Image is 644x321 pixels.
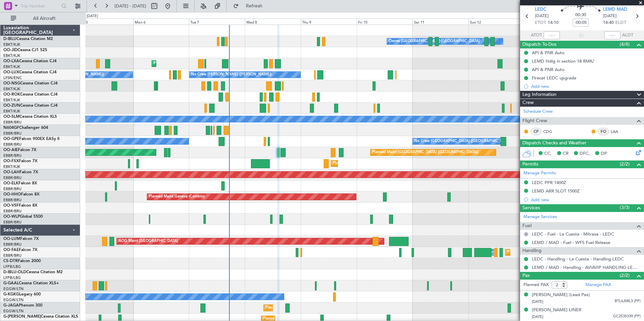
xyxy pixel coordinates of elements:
[3,53,20,58] a: EBKT/KJK
[357,19,413,25] div: Fri 10
[532,180,566,185] div: LEDC PPR 1400Z
[3,186,22,191] a: EBBR/BRU
[3,81,58,85] a: OO-NSGCessna Citation CJ4
[3,259,41,263] a: CS-DTRFalcon 2000
[523,170,556,177] a: Manage Permits
[3,137,59,141] a: OO-GPEFalcon 900EX EASy II
[532,75,576,81] div: Firecat LEDC upgrade
[3,315,78,319] a: G-[PERSON_NAME]Cessna Citation XLS
[372,147,478,157] div: Planned Maint [GEOGRAPHIC_DATA] ([GEOGRAPHIC_DATA])
[3,115,20,119] span: OO-SLM
[532,264,641,270] a: LEMD / MAD - Handling - AVIAVIP HANDLING LEMD /MAD
[3,164,20,169] a: EBKT/KJK
[3,37,17,41] span: D-IBLU
[3,264,21,269] a: LFPB/LBG
[522,91,556,99] span: Leg Information
[548,20,558,26] span: 14:10
[3,304,42,308] a: G-JAGAPhenom 300
[133,19,189,25] div: Mon 6
[523,108,553,115] a: Schedule Crew
[522,139,586,147] span: Dispatch Checks and Weather
[620,204,630,211] span: (3/3)
[3,48,18,52] span: OO-JID
[3,115,57,119] a: OO-SLMCessna Citation XLS
[3,248,37,252] a: OO-FAEFalcon 7X
[230,1,270,11] button: Refresh
[3,209,22,214] a: EBBR/BRU
[3,64,20,69] a: EBKT/KJK
[613,314,641,319] span: GC2535339 (PP)
[3,304,19,308] span: G-JAGA
[532,188,580,194] div: LEMD ARR SLOT 1500Z
[389,36,480,46] div: Owner [GEOGRAPHIC_DATA]-[GEOGRAPHIC_DATA]
[3,237,20,241] span: OO-LUM
[532,299,543,304] span: [DATE]
[3,281,59,285] a: G-GAALCessna Citation XLS+
[3,215,43,219] a: OO-WLPGlobal 5500
[87,13,98,19] div: [DATE]
[21,1,59,11] input: Trip Number
[532,256,624,262] a: LEDC - Handling - La Cuesta - Handling LEDC
[3,215,20,219] span: OO-WLP
[3,198,22,203] a: EBBR/BRU
[149,192,204,202] div: Planned Maint Geneva (Cointrin)
[3,237,39,241] a: OO-LUMFalcon 7X
[3,281,19,285] span: G-GAAL
[301,19,357,25] div: Thu 9
[3,98,20,103] a: EBKT/KJK
[3,37,53,41] a: D-IBLUCessna Citation M2
[522,117,547,125] span: Flight Crew
[531,83,641,89] div: Add new
[611,129,626,135] a: LAA
[3,270,26,274] span: D-IBLU-OLD
[3,315,41,319] span: G-[PERSON_NAME]
[469,19,524,25] div: Sun 12
[3,292,19,296] span: G-KGKG
[601,150,607,157] span: DP
[598,128,609,135] div: FO
[3,181,37,185] a: OO-ELKFalcon 8X
[3,204,37,208] a: OO-VSFFalcon 8X
[3,48,47,52] a: OO-JIDCessna CJ1 525
[580,150,590,157] span: DFC,
[3,126,19,130] span: N604GF
[620,41,630,48] span: (4/4)
[522,99,534,107] span: Crew
[3,93,20,97] span: OO-ROK
[3,159,37,163] a: OO-FSXFalcon 7X
[535,6,546,13] span: LEDC
[522,41,556,48] span: Dispatch To-Dos
[507,247,566,257] div: Planned Maint Melsbroek Air Base
[622,32,633,39] span: ALDT
[532,231,614,237] a: LEDC - Fuel - La Cuesta - Mitrasa - LEDC
[532,292,590,298] div: [PERSON_NAME] (Lead Pax)
[522,272,530,280] span: Pax
[3,70,57,74] a: OO-LUXCessna Citation CJ4
[3,148,18,152] span: OO-AIE
[189,19,245,25] div: Tue 7
[154,59,232,69] div: Planned Maint Kortrijk-[GEOGRAPHIC_DATA]
[3,253,22,258] a: EBBR/BRU
[615,20,626,26] span: ELDT
[575,12,586,19] span: 00:30
[3,104,58,108] a: OO-ZUNCessna Citation CJ4
[3,242,22,247] a: EBBR/BRU
[3,126,48,130] a: N604GFChallenger 604
[3,148,36,152] a: OO-AIEFalcon 7X
[3,81,20,85] span: OO-NSG
[530,128,542,135] div: CP
[3,131,22,136] a: EBBR/BRU
[191,70,272,80] div: No Crew [PERSON_NAME] ([PERSON_NAME])
[535,13,549,20] span: [DATE]
[544,150,552,157] span: CC,
[7,13,73,24] button: All Aircraft
[603,6,627,13] span: LEMD MAD
[620,160,630,168] span: (2/2)
[3,192,39,197] a: OO-HHOFalcon 8X
[3,309,24,314] a: EGGW/LTN
[3,286,24,291] a: EGGW/LTN
[523,282,549,288] label: Planned PAX
[522,247,542,255] span: Handling
[532,67,565,72] div: API & PNR Auto
[523,214,557,220] a: Manage Services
